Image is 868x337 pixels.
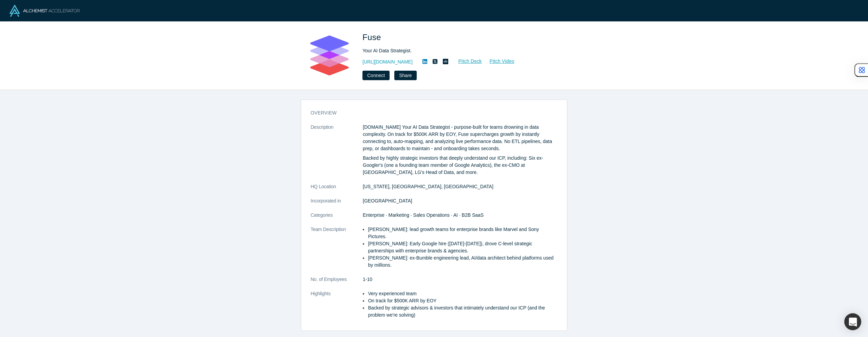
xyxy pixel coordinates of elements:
[368,297,557,304] li: On track for $500K ARR by EOY
[363,183,557,190] dd: [US_STATE], [GEOGRAPHIC_DATA], [GEOGRAPHIC_DATA]
[368,304,557,319] li: Backed by strategic advisors & investors that intimately understand our ICP (and the problem we'r...
[363,155,557,176] p: Backed by highly strategic investors that deeply understand our ICP, including: Six ex-Googler's ...
[368,290,557,297] li: Very experienced team
[311,290,363,326] dt: Highlights
[368,254,557,269] li: [PERSON_NAME]: ex-Bumble engineering lead, AI/data architect behind platforms used by millions.
[305,31,353,79] img: Fuse's Logo
[363,212,484,218] span: Enterprise · Marketing · Sales Operations · AI · B2B SaaS
[363,276,557,283] dd: 1-10
[368,240,557,254] li: [PERSON_NAME]: Early Google hire ([DATE]-[DATE]), drove C-level strategic partnerships with enter...
[451,57,482,65] a: Pitch Deck
[362,33,383,42] span: Fuse
[363,124,557,152] p: [DOMAIN_NAME] Your AI Data Strategist - purpose-built for teams drowning in data complexity. On t...
[311,226,363,276] dt: Team Description
[311,197,363,212] dt: Incorporated in
[482,57,515,65] a: Pitch Video
[311,124,363,183] dt: Description
[311,212,363,226] dt: Categories
[362,71,390,80] button: Connect
[9,5,80,17] img: Alchemist Logo
[394,71,416,80] button: Share
[311,276,363,290] dt: No. of Employees
[362,58,413,66] a: [URL][DOMAIN_NAME]
[311,109,548,117] h3: overview
[368,226,557,240] li: [PERSON_NAME]: lead growth teams for enterprise brands like Marvel and Sony Pictures.
[363,197,557,205] dd: [GEOGRAPHIC_DATA]
[311,183,363,197] dt: HQ Location
[362,47,552,54] div: Your AI Data Strategist.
